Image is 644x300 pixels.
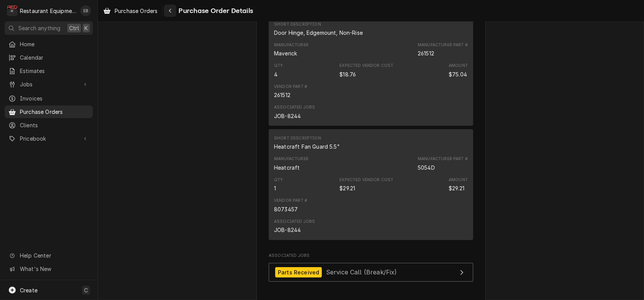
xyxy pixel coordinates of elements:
[418,164,435,172] div: Part Number
[274,42,308,57] div: Manufacturer
[5,65,93,77] a: Estimates
[20,7,76,15] div: Restaurant Equipment Diagnostics
[339,70,356,78] div: Expected Vendor Cost
[449,184,464,192] div: Amount
[274,226,301,234] div: JOB-8244
[449,177,468,183] div: Amount
[449,63,468,69] div: Amount
[418,49,434,57] div: Part Number
[274,135,321,141] div: Short Description
[20,108,89,116] span: Purchase Orders
[339,184,355,192] div: Expected Vendor Cost
[418,42,468,48] div: Manufacturer Part #
[274,156,308,171] div: Manufacturer
[269,263,473,282] a: View Job
[274,156,308,162] div: Manufacturer
[20,80,78,88] span: Jobs
[84,24,88,32] span: K
[176,6,253,16] span: Purchase Order Details
[5,78,93,91] a: Go to Jobs
[5,92,93,105] a: Invoices
[274,29,363,37] div: Short Description
[115,7,157,15] span: Purchase Orders
[339,177,393,192] div: Expected Vendor Cost
[274,112,301,120] div: JOB-8244
[274,84,307,90] div: Vendor Part #
[274,184,276,192] div: Quantity
[449,63,468,78] div: Amount
[5,119,93,131] a: Clients
[274,104,315,110] div: Associated Jobs
[80,5,91,16] div: EB
[5,21,93,35] button: Search anythingCtrlK
[5,132,93,145] a: Go to Pricebook
[418,42,468,57] div: Part Number
[18,24,60,32] span: Search anything
[7,5,18,16] div: Restaurant Equipment Diagnostics's Avatar
[5,249,93,262] a: Go to Help Center
[274,198,307,204] div: Vendor Part #
[69,24,79,32] span: Ctrl
[20,251,88,259] span: Help Center
[5,51,93,64] a: Calendar
[5,105,93,118] a: Purchase Orders
[20,265,88,273] span: What's New
[274,21,363,37] div: Short Description
[20,135,78,143] span: Pricebook
[269,129,473,240] div: Line Item
[339,63,393,69] div: Expected Vendor Cost
[7,5,18,16] div: R
[418,156,468,171] div: Part Number
[269,8,473,243] div: Parts and Materials
[418,156,468,162] div: Manufacturer Part #
[20,121,89,129] span: Clients
[274,63,284,78] div: Quantity
[269,15,473,243] div: Parts and Materials List
[274,177,284,183] div: Qty.
[5,263,93,275] a: Go to What's New
[274,219,315,225] div: Associated Jobs
[274,164,300,172] div: Manufacturer
[274,91,290,99] div: 261512
[20,40,89,48] span: Home
[20,67,89,75] span: Estimates
[100,5,161,17] a: Purchase Orders
[339,63,393,78] div: Expected Vendor Cost
[269,253,473,259] span: Associated Jobs
[449,70,467,78] div: Amount
[274,143,340,151] div: Short Description
[274,70,277,78] div: Quantity
[274,49,297,57] div: Manufacturer
[275,267,322,277] div: Parts Received
[339,177,393,183] div: Expected Vendor Cost
[20,54,89,62] span: Calendar
[274,177,284,192] div: Quantity
[274,21,321,28] div: Short Description
[269,253,473,285] div: Associated Jobs
[80,5,91,16] div: Emily Bird's Avatar
[274,135,340,151] div: Short Description
[274,205,298,213] div: 8073457
[20,94,89,102] span: Invoices
[269,15,473,126] div: Line Item
[274,63,284,69] div: Qty.
[5,38,93,50] a: Home
[449,177,468,192] div: Amount
[326,268,397,276] span: Service Call (Break/Fix)
[84,286,88,294] span: C
[164,5,176,17] button: Navigate back
[20,287,37,294] span: Create
[274,42,308,48] div: Manufacturer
